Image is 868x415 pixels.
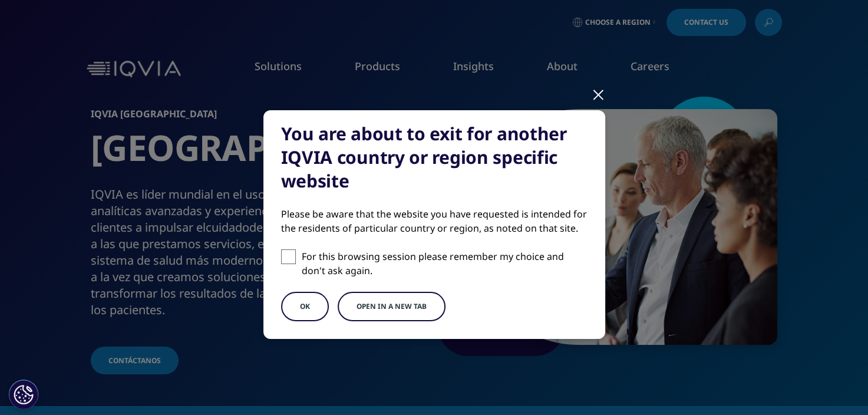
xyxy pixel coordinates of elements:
[9,380,38,409] button: Configuración de cookies
[302,249,588,278] p: For this browsing session please remember my choice and don't ask again.
[338,292,445,321] button: Open in a new tab
[281,207,588,235] div: Please be aware that the website you have requested is intended for the residents of particular c...
[281,122,588,193] div: You are about to exit for another IQVIA country or region specific website
[281,292,329,321] button: OK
